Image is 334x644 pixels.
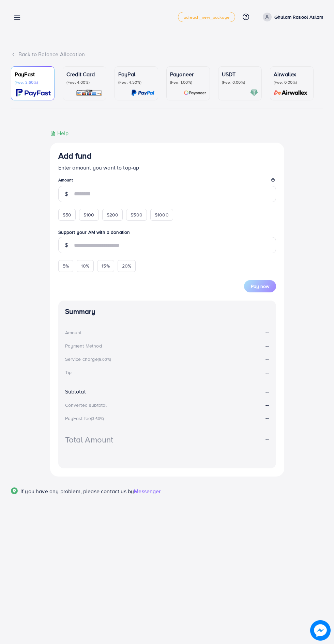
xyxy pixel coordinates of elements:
[265,388,269,396] strong: --
[251,283,269,290] span: Pay now
[65,388,86,396] div: Subtotal
[265,355,269,363] strong: --
[250,89,258,97] img: card
[274,13,323,21] p: Ghulam Rasool Aslam
[65,329,82,336] div: Amount
[65,356,113,363] div: Service charge
[274,70,310,78] p: Airwallex
[260,13,323,21] a: Ghulam Rasool Aslam
[274,80,310,85] p: (Fee: 0.00%)
[134,487,161,495] span: Messenger
[20,487,134,495] span: If you have any problem, please contact us by
[15,70,51,78] p: PayFast
[272,89,310,97] img: card
[63,262,69,269] span: 5%
[170,80,206,85] p: (Fee: 1.00%)
[155,211,169,218] span: $1000
[265,435,269,443] strong: --
[11,50,323,58] div: Back to Balance Allocation
[265,414,269,422] strong: --
[222,80,258,85] p: (Fee: 0.00%)
[81,262,89,269] span: 10%
[131,211,142,218] span: $500
[65,415,106,422] div: PayFast fee
[58,163,276,172] p: Enter amount you want to top-up
[83,211,94,218] span: $100
[16,89,51,97] img: card
[65,402,107,408] div: Converted subtotal
[91,416,104,421] small: (3.60%)
[66,80,103,85] p: (Fee: 4.00%)
[222,70,258,78] p: USDT
[170,70,206,78] p: Payoneer
[63,211,71,218] span: $50
[15,80,51,85] p: (Fee: 3.60%)
[102,262,109,269] span: 15%
[265,369,269,376] strong: --
[244,280,276,292] button: Pay now
[265,401,269,409] strong: --
[118,80,154,85] p: (Fee: 4.50%)
[65,307,269,316] h4: Summary
[76,89,103,97] img: card
[65,434,113,446] div: Total Amount
[310,620,330,640] img: image
[58,177,276,186] legend: Amount
[11,487,18,494] img: Popup guide
[178,12,235,22] a: adreach_new_package
[58,229,276,236] label: Support your AM with a donation
[50,129,69,137] div: Help
[65,369,72,376] div: Tip
[184,15,229,19] span: adreach_new_package
[265,342,269,350] strong: --
[131,89,154,97] img: card
[118,70,154,78] p: PayPal
[65,342,102,349] div: Payment Method
[107,211,119,218] span: $200
[58,151,92,161] h3: Add fund
[265,328,269,336] strong: --
[122,262,131,269] span: 20%
[184,89,206,97] img: card
[98,357,111,362] small: (6.00%)
[66,70,103,78] p: Credit Card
